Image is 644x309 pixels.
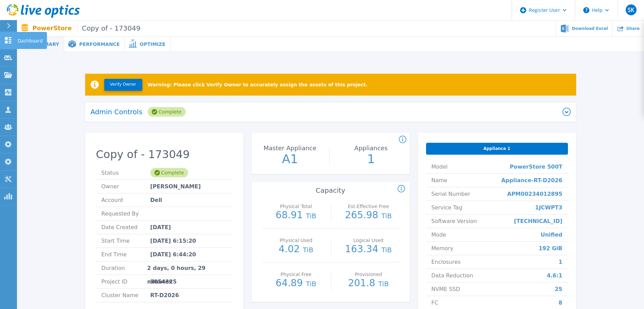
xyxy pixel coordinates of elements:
p: 4.02 [266,244,327,255]
span: Name [431,174,447,187]
p: 1 [333,153,409,165]
span: 4.6:1 [547,269,563,282]
p: 64.89 [266,278,327,289]
span: Share [626,27,640,31]
span: 1 [558,255,562,269]
span: [PERSON_NAME] [150,180,201,193]
span: 25 [555,282,562,296]
span: [DATE] [150,221,171,234]
span: 1JCWPT3 [535,201,562,214]
span: End Time [102,248,150,261]
span: Serial Number [431,187,471,201]
span: Duration [102,261,147,275]
span: Status [102,166,150,179]
span: PowerStore 500T [510,160,562,173]
span: Requested By [102,207,150,220]
span: TiB [303,246,313,254]
span: Download Excel [572,27,608,31]
p: A1 [252,153,328,165]
p: Physical Free [267,272,325,277]
span: Software Version [431,214,477,228]
p: Warning: Please click Verify Owner to accurately assign the assets of this project. [148,82,368,87]
p: Appliances [335,145,407,151]
span: Memory [431,242,454,255]
span: Appliance-RT-D2026 [501,174,562,187]
span: Project ID [102,275,150,288]
span: Copy of - 173049 [77,24,140,32]
span: Performance [79,42,119,47]
p: PowerStore [33,24,141,32]
span: Model [431,160,448,173]
span: Enclosures [431,255,461,269]
span: Cluster Name [102,289,150,302]
span: TiB [381,212,392,220]
p: Physical Total [267,204,325,209]
span: TiB [306,280,316,288]
p: Logical Used [340,238,397,243]
p: 201.8 [338,278,399,289]
span: Date Created [102,221,150,234]
span: TiB [381,246,392,254]
span: Mode [431,228,446,241]
span: TiB [306,212,316,220]
span: 3054325 [150,275,177,288]
span: [DATE] 6:15:20 [150,234,196,247]
span: Account [102,193,150,207]
p: Dashboard [18,32,43,50]
span: Owner [102,180,150,193]
p: 265.98 [338,210,399,221]
span: Data Reduction [431,269,473,282]
span: Unified [540,228,562,241]
span: Service Tag [431,201,462,214]
span: 192 GiB [539,242,563,255]
span: [TECHNICAL_ID] [514,214,563,228]
span: [DATE] 6:44:20 [150,248,196,261]
p: Admin Controls [91,108,143,115]
span: 2 days, 0 hours, 29 minutes [147,261,227,275]
div: Complete [150,168,188,177]
span: NVME SSD [431,282,460,296]
span: TiB [378,280,389,288]
span: Optimize [140,42,165,47]
span: APM00234012895 [507,187,563,201]
p: Master Appliance [254,145,326,151]
span: Appliance 1 [483,146,510,151]
p: 163.34 [338,244,399,255]
p: 68.91 [266,210,327,221]
span: Start Time [102,234,150,247]
p: Est.Effective Free [340,204,397,209]
p: Provisioned [340,272,397,277]
button: Verify Owner [104,79,142,91]
span: Dell [150,193,162,207]
span: RT-D2026 [150,289,179,302]
p: Physical Used [267,238,325,243]
h2: Copy of - 173049 [96,148,233,161]
span: SK [628,7,634,13]
div: Complete [148,107,185,117]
